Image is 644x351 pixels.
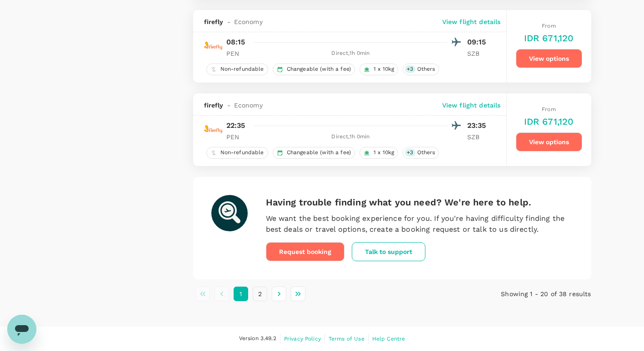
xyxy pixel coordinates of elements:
button: View options [516,49,582,68]
p: 22:35 [226,120,245,131]
p: View flight details [442,101,501,110]
span: Help Centre [372,336,405,342]
span: Changeable (with a fee) [283,65,354,73]
p: 08:15 [226,37,245,48]
div: Direct , 1h 0min [255,132,447,141]
span: - [224,17,234,26]
span: Terms of Use [329,336,364,342]
span: Economy [234,17,263,26]
span: 1 x 10kg [370,149,398,156]
button: page 1 [234,287,248,301]
div: Changeable (with a fee) [273,147,355,159]
div: +3Others [403,63,439,75]
span: 1 x 10kg [370,65,398,73]
p: View flight details [442,17,501,26]
p: Showing 1 - 20 of 38 results [459,289,591,298]
iframe: Button to launch messaging window [7,315,36,344]
div: Direct , 1h 0min [255,49,447,58]
p: 09:15 [467,37,490,48]
p: 23:35 [467,120,490,131]
span: Non-refundable [217,65,268,73]
span: firefly [204,17,224,26]
button: Request booking [266,242,344,261]
span: - [224,101,234,110]
span: Non-refundable [217,149,268,156]
div: +3Others [403,147,439,159]
button: Talk to support [352,242,425,261]
span: Others [414,149,439,156]
span: Others [414,65,439,73]
p: SZB [467,132,490,141]
span: Version 3.49.2 [239,334,276,343]
div: 1 x 10kg [359,147,398,159]
a: Terms of Use [329,334,364,344]
button: Go to next page [272,287,286,301]
img: FY [204,120,222,138]
nav: pagination navigation [193,287,459,301]
h6: IDR 671,120 [524,114,574,129]
span: From [542,106,556,112]
span: firefly [204,101,224,110]
h6: IDR 671,120 [524,31,574,45]
h6: Having trouble finding what you need? We're here to help. [266,195,573,210]
span: Economy [234,101,263,110]
div: Non-refundable [206,63,268,75]
a: Help Centre [372,334,405,344]
button: View options [516,132,582,151]
span: From [542,23,556,29]
button: Go to page 2 [253,287,267,301]
span: Changeable (with a fee) [283,149,354,156]
p: SZB [467,49,490,58]
p: PEN [226,132,249,141]
span: Privacy Policy [284,336,321,342]
div: Non-refundable [206,147,268,159]
p: PEN [226,49,249,58]
span: + 3 [405,149,415,156]
a: Privacy Policy [284,334,321,344]
div: 1 x 10kg [359,63,398,75]
span: + 3 [405,65,415,73]
div: Changeable (with a fee) [273,63,355,75]
p: We want the best booking experience for you. If you're having difficulty finding the best deals o... [266,213,573,235]
img: FY [204,37,222,55]
button: Go to last page [291,287,305,301]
